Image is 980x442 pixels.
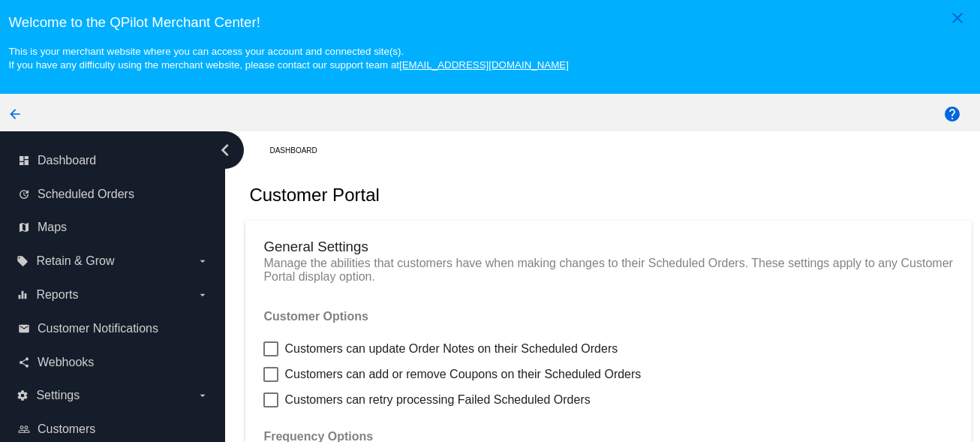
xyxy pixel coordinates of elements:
[399,59,569,71] a: [EMAIL_ADDRESS][DOMAIN_NAME]
[8,14,971,31] h3: Welcome to the QPilot Merchant Center!
[38,322,158,335] span: Customer Notifications
[36,288,78,302] span: Reports
[284,365,641,383] span: Customers can add or remove Coupons on their Scheduled Orders
[943,105,961,123] mat-icon: help
[284,340,618,358] span: Customers can update Order Notes on their Scheduled Orders
[263,257,953,284] p: Manage the abilities that customers have when making changes to their Scheduled Orders. These set...
[948,9,966,27] mat-icon: close
[284,391,590,409] span: Customers can retry processing Failed Scheduled Orders
[18,356,30,368] i: share
[18,188,30,200] i: update
[269,139,330,162] a: Dashboard
[17,289,29,301] i: equalizer
[38,221,67,234] span: Maps
[38,422,95,436] span: Customers
[197,289,209,301] i: arrow_drop_down
[18,221,30,233] i: map
[213,138,237,162] i: chevron_left
[18,417,209,441] a: people_outline Customers
[6,105,24,123] mat-icon: arrow_back
[249,185,379,206] h2: Customer Portal
[197,389,209,401] i: arrow_drop_down
[38,356,94,369] span: Webhooks
[263,239,953,255] h3: General Settings
[18,317,209,341] a: email Customer Notifications
[38,154,96,167] span: Dashboard
[38,188,134,201] span: Scheduled Orders
[8,46,568,71] small: This is your merchant website where you can access your account and connected site(s). If you hav...
[36,389,80,402] span: Settings
[17,255,29,267] i: local_offer
[18,350,209,374] a: share Webhooks
[197,255,209,267] i: arrow_drop_down
[17,389,29,401] i: settings
[36,254,114,268] span: Retain & Grow
[18,215,209,239] a: map Maps
[18,423,30,435] i: people_outline
[18,149,209,173] a: dashboard Dashboard
[18,323,30,335] i: email
[18,182,209,206] a: update Scheduled Orders
[18,155,30,167] i: dashboard
[263,310,953,323] h4: Customer Options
